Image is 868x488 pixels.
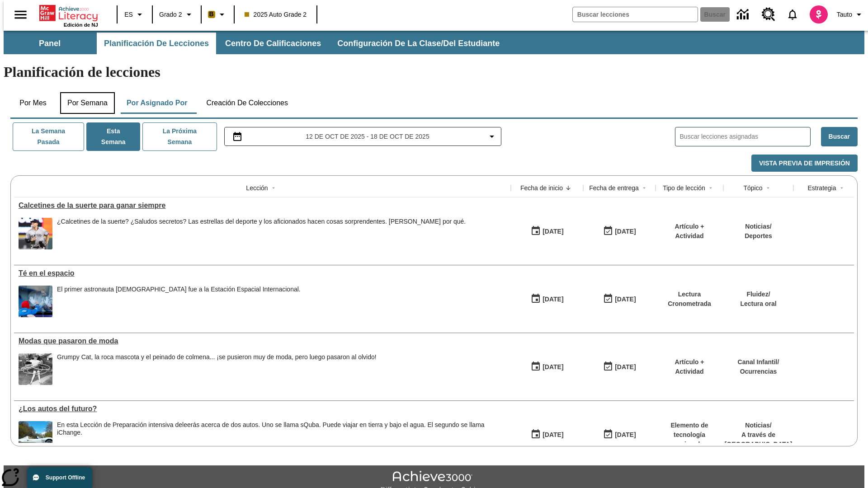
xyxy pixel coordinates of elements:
button: Grado: Grado 2, Elige un grado [156,6,198,23]
input: Buscar lecciones asignadas [680,130,810,143]
button: Boost El color de la clase es anaranjado claro. Cambiar el color de la clase. [204,6,231,23]
div: [DATE] [542,361,563,373]
div: [DATE] [615,294,636,305]
img: Un astronauta, el primero del Reino Unido que viaja a la Estación Espacial Internacional, saluda ... [19,286,52,317]
span: Support Offline [46,474,85,481]
button: Creación de colecciones [199,92,295,114]
a: Portada [39,4,98,22]
div: En esta Lección de Preparación intensiva de [57,421,506,436]
div: Tópico [743,183,762,192]
span: Tauto [837,10,852,19]
button: Por asignado por [119,92,195,114]
p: Elemento de tecnología mejorada [660,421,719,449]
a: Té en el espacio, Lecciones [19,269,506,277]
button: Por semana [60,92,115,114]
p: Deportes [745,231,772,241]
button: Sort [563,183,574,193]
div: Grumpy Cat, la roca mascota y el peinado de colmena... ¡se pusieron muy de moda, pero luego pasar... [57,353,377,361]
button: Esta semana [86,122,140,151]
p: Fluidez / [740,290,776,299]
button: 07/01/25: Primer día en que estuvo disponible la lección [528,426,566,443]
button: Panel [5,33,95,54]
button: Por mes [10,92,56,114]
span: Planificación de lecciones [104,38,209,49]
span: Grado 2 [159,10,182,19]
p: Lectura oral [740,299,776,309]
div: [DATE] [542,226,563,237]
button: 10/13/25: Último día en que podrá accederse la lección [600,223,639,240]
button: 08/01/26: Último día en que podrá accederse la lección [600,426,639,443]
button: Support Offline [27,467,92,488]
p: A través de [GEOGRAPHIC_DATA] [725,430,793,449]
button: Centro de calificaciones [218,33,328,54]
div: ¿Los autos del futuro? [19,405,506,413]
img: avatar image [810,5,828,23]
button: 07/19/25: Primer día en que estuvo disponible la lección [528,358,566,375]
p: Noticias / [745,222,772,231]
p: Noticias / [725,421,793,430]
a: Modas que pasaron de moda, Lecciones [19,337,506,345]
span: ES [124,10,133,19]
div: Tipo de lección [663,183,705,192]
testabrev: leerás acerca de dos autos. Uno se llama sQuba. Puede viajar en tierra y bajo el agua. El segundo... [57,421,485,436]
button: Sort [763,183,774,193]
button: Configuración de la clase/del estudiante [330,33,507,54]
button: 10/13/25: Primer día en que estuvo disponible la lección [528,223,566,240]
span: Panel [39,38,61,49]
button: 06/30/26: Último día en que podrá accederse la lección [600,358,639,375]
div: Fecha de inicio [520,183,563,192]
div: Subbarra de navegación [4,33,508,54]
span: 2025 Auto Grade 2 [245,10,307,19]
a: Notificaciones [781,3,804,26]
p: Artículo + Actividad [660,222,719,241]
input: Buscar campo [573,7,698,22]
span: 12 de oct de 2025 - 18 de oct de 2025 [306,132,429,141]
div: Grumpy Cat, la roca mascota y el peinado de colmena... ¡se pusieron muy de moda, pero luego pasar... [57,353,377,385]
button: Perfil/Configuración [833,6,868,23]
a: Centro de información [731,2,756,27]
div: [DATE] [615,361,636,373]
div: ¿Calcetines de la suerte? ¿Saludos secretos? Las estrellas del deporte y los aficionados hacen co... [57,218,466,249]
button: Sort [268,183,279,193]
button: Buscar [821,127,858,146]
div: [DATE] [542,294,563,305]
button: Lenguaje: ES, Selecciona un idioma [120,6,149,23]
div: Subbarra de navegación [4,31,864,54]
p: Artículo + Actividad [660,357,719,376]
div: El primer astronauta británico fue a la Estación Espacial Internacional. [57,286,301,317]
button: 10/06/25: Primer día en que estuvo disponible la lección [528,291,566,308]
div: Fecha de entrega [589,183,639,192]
span: B [209,9,214,20]
p: Ocurrencias [738,367,779,376]
div: Té en el espacio [19,269,506,277]
div: Lección [246,183,268,192]
img: foto en blanco y negro de una chica haciendo girar unos hula-hulas en la década de 1950 [19,353,52,385]
button: 10/12/25: Último día en que podrá accederse la lección [600,291,639,308]
div: [DATE] [615,226,636,237]
div: Modas que pasaron de moda [19,337,506,345]
div: Estrategia [807,183,836,192]
button: Planificación de lecciones [97,33,216,54]
div: En esta Lección de Preparación intensiva de leerás acerca de dos autos. Uno se llama sQuba. Puede... [57,421,506,453]
div: [DATE] [615,429,636,441]
button: Vista previa de impresión [751,155,858,172]
button: Sort [836,183,847,193]
div: El primer astronauta [DEMOGRAPHIC_DATA] fue a la Estación Espacial Internacional. [57,286,301,293]
img: Un automóvil de alta tecnología flotando en el agua. [19,421,52,453]
svg: Collapse Date Range Filter [486,131,497,142]
button: Abrir el menú lateral [7,1,34,28]
div: Calcetines de la suerte para ganar siempre [19,202,506,210]
button: Sort [705,183,716,193]
div: Portada [39,3,98,28]
p: Lectura Cronometrada [660,290,719,309]
button: Escoja un nuevo avatar [804,3,833,26]
a: ¿Los autos del futuro? , Lecciones [19,405,506,413]
h1: Planificación de lecciones [4,64,864,80]
button: La próxima semana [142,122,217,151]
p: Canal Infantil / [738,357,779,367]
span: Edición de NJ [64,22,98,28]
